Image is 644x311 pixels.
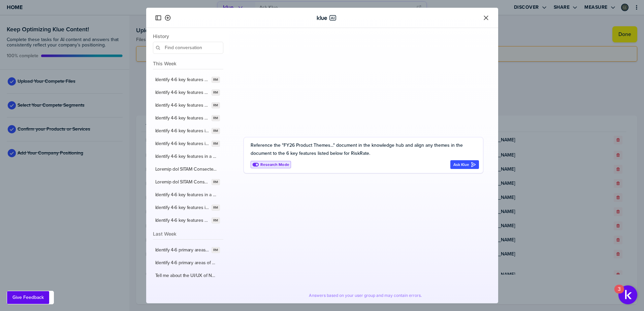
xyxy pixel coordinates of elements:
[153,33,223,39] span: History
[151,150,225,163] button: Identify 4-6 key features in a third-party screening and assessment risk management software solu...
[155,273,217,279] label: Tell me about the UI/UX of NAVEX Compliance Training solutions
[151,137,225,150] button: Identify 4-6 key features in a policy and procedure management software solution. In 1-2 sentence...
[309,293,422,298] span: Answers based on your user group and may contain errors.
[151,269,225,282] button: Tell me about the UI/UX of NAVEX Compliance Training solutions
[213,103,218,108] span: RM
[213,218,218,223] span: RM
[155,179,209,185] label: Loremip dol SITAM Consecte Adipiscing (ElitseDdoei) temporin utlaboree dol magnaaliq eni admini v...
[151,244,225,256] button: Identify 4-6 primary areas of incident management for a GRC platform SaaS company. Provide a 1-2 ...
[213,115,218,121] span: RM
[213,141,218,146] span: RM
[213,179,218,185] span: RM
[482,14,490,22] button: Close
[251,141,479,158] textarea: Reference the "FY26 Product Themes..." document in the knowledge hub and align any themes in the ...
[151,99,225,112] button: Identify 4-6 key features for a SMB whistleblowing solution like NAVEX's WhistleB. In 1-2 sentenc...
[213,247,218,253] span: RM
[155,192,217,198] label: Identify 4-6 key features in a whistleblowing/incident management software solution. In 1-2 sente...
[213,77,218,82] span: RM
[155,205,209,211] label: Identify 4-6 key features in a conflict of interest disclosure management software solution. In 1...
[155,115,209,121] label: Identify 4-6 key features for an integrated risk management software solution, like NAVEX's IRM/L...
[151,125,225,137] button: Identify 4-6 key features in a compliance training and associated learning management software so...
[151,214,225,227] button: Identify 4-6 key features of a disclosure management software solution. In 1-2 sentences, provide...
[213,90,218,95] span: RM
[151,256,225,269] button: Identify 4-6 primary areas of AI functionality/solutions for a GRC platform SaaS company. Provide...
[151,201,225,214] button: Identify 4-6 key features in a conflict of interest disclosure management software solution. In 1...
[155,77,209,83] label: Identify 4-6 key features for a SaaS GRC insights and benchmarking capabilities like [PERSON_NAME...
[155,102,209,108] label: Identify 4-6 key features for a SMB whistleblowing solution like NAVEX's WhistleB. In 1-2 sentenc...
[618,285,637,304] button: Open Resource Center, 3 new notifications
[213,205,218,210] span: RM
[260,162,289,167] span: Research Mode
[151,112,225,125] button: Identify 4-6 key features for an integrated risk management software solution, like NAVEX's IRM/L...
[151,86,225,99] button: Identify 4-6 key features for a SaaS GRC Platform solution like NAVEX's NAVEX One Platform. In 1-...
[151,73,225,86] button: Identify 4-6 key features for a SaaS GRC insights and benchmarking capabilities like NAVEX's GRC ...
[155,141,209,147] label: Identify 4-6 key features in a policy and procedure management software solution. In 1-2 sentence...
[453,162,476,167] div: Ask Klue
[153,61,223,66] span: This Week
[155,166,217,172] label: Loremip dol SITAM Consecte ad Elitsedd Eiusmodtem Incididunt utlaboree dolorem aliquaen ad min ve...
[155,217,209,223] label: Identify 4-6 key features of a disclosure management software solution. In 1-2 sentences, provide...
[155,90,209,96] label: Identify 4-6 key features for a SaaS GRC Platform solution like NAVEX's NAVEX One Platform. In 1-...
[153,42,223,54] input: Find conversation
[618,289,621,298] div: 3
[151,188,225,201] button: Identify 4-6 key features in a whistleblowing/incident management software solution. In 1-2 sente...
[151,163,225,176] button: Analyze how NAVEX Conflict of Interest Disclosure Management solutions compete compared to the fo...
[153,231,223,237] span: Last Week
[155,128,209,134] label: Identify 4-6 key features in a compliance training and associated learning management software so...
[155,153,217,160] label: Identify 4-6 key features in a third-party screening and assessment risk management software solu...
[151,176,225,188] button: Analyze how NAVEX Incident Management (EthicsPoint) solution addresses the following six market e...
[155,247,209,253] label: Identify 4-6 primary areas of incident management for a GRC platform SaaS company. Provide a 1-2 ...
[7,291,49,304] button: Give Feedback
[155,260,217,266] label: Identify 4-6 primary areas of AI functionality/solutions for a GRC platform SaaS company. Provide...
[213,128,218,134] span: RM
